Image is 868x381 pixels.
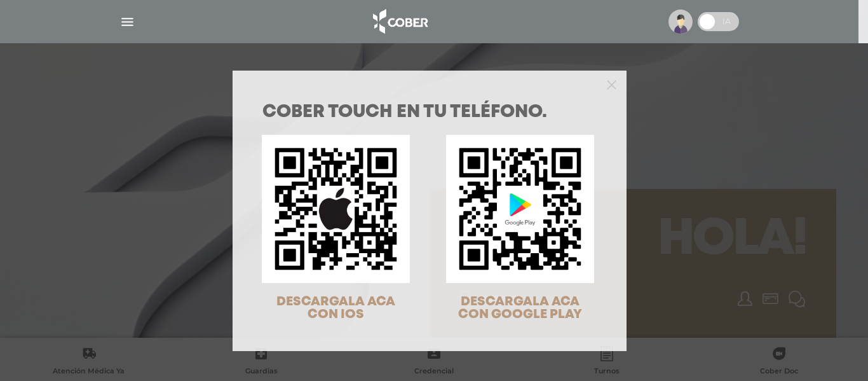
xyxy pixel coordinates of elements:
[262,135,410,283] img: qr-code
[458,296,582,321] span: DESCARGALA ACA CON GOOGLE PLAY
[276,296,395,321] span: DESCARGALA ACA CON IOS
[607,78,616,90] button: Close
[262,104,597,121] h1: COBER TOUCH en tu teléfono.
[446,135,594,283] img: qr-code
